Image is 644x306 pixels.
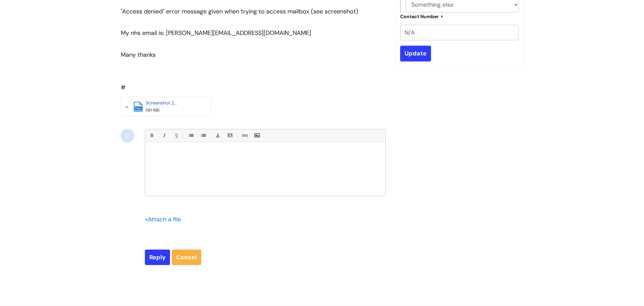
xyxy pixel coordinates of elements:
[199,131,207,140] a: 1. Ordered List (Ctrl-Shift-8)
[145,250,170,265] input: Reply
[253,131,261,140] a: Insert Image...
[240,131,249,140] a: Link
[400,13,443,19] label: Contact Number
[135,106,142,111] span: png
[146,100,177,106] a: Screenshot 2...
[121,28,386,38] div: My nhs email is: [PERSON_NAME][EMAIL_ADDRESS][DOMAIN_NAME]
[213,131,222,140] a: Font Color
[186,131,195,140] a: • Unordered List (Ctrl-Shift-7)
[172,250,201,265] a: Cancel
[121,6,386,17] div: "Access denied" error message given when trying to access mailbox (see screenshot)
[160,131,168,140] a: Italic (Ctrl-I)
[121,129,134,142] div: C
[145,214,185,225] div: Attach a file
[121,49,386,60] div: Many thanks
[226,131,234,140] a: Back Color
[172,131,180,140] a: Underline(Ctrl-U)
[146,107,199,114] div: (161 KB)
[147,131,156,140] a: Bold (Ctrl-B)
[400,46,431,61] input: Update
